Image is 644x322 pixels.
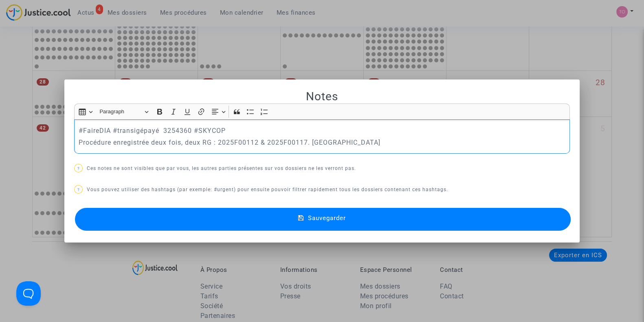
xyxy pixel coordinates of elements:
[74,89,570,104] h2: Notes
[74,104,570,119] div: Editor toolbar
[308,214,346,222] span: Sauvegarder
[96,106,152,118] button: Paragraph
[77,166,80,171] span: ?
[74,119,570,154] div: Rich Text Editor, main
[77,187,80,192] span: ?
[74,163,570,174] p: Ces notes ne sont visibles que par vous, les autres parties présentes sur vos dossiers ne les ver...
[16,281,41,306] iframe: Help Scout Beacon - Open
[74,185,570,195] p: Vous pouvez utiliser des hashtags (par exemple: #urgent) pour ensuite pouvoir filtrer rapidement ...
[79,137,566,148] p: Procédure enregistrée deux fois, deux RG : 2025F00112 & 2025F00117. [GEOGRAPHIC_DATA]
[99,107,142,117] span: Paragraph
[79,126,566,136] p: #FaireDIA #transigépayé 3254360 #SKYCOP
[75,208,571,231] button: Sauvegarder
